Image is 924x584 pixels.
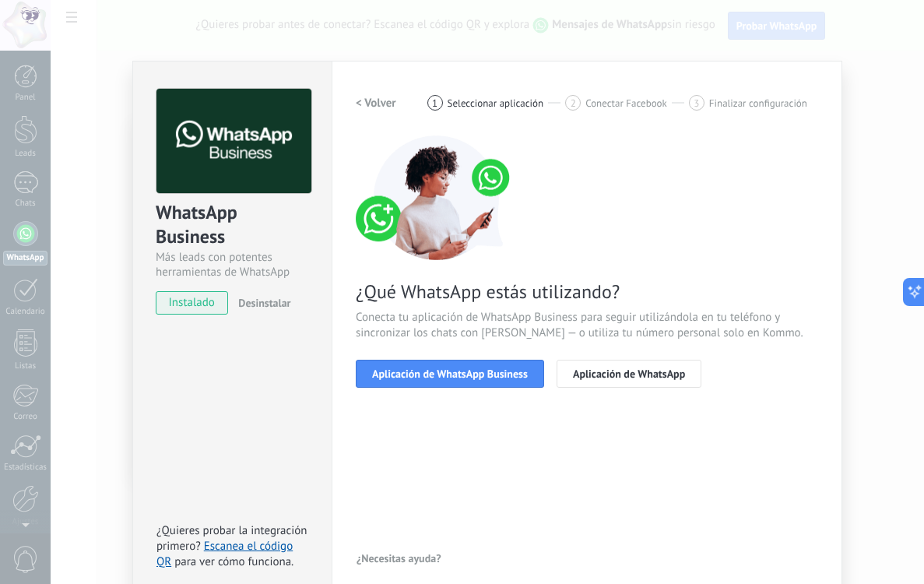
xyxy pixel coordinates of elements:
[557,360,701,388] button: Aplicación de WhatsApp
[573,368,685,379] span: Aplicación de WhatsApp
[356,89,396,117] button: < Volver
[232,291,290,315] button: Desinstalar
[356,547,442,570] button: ¿Necesitas ayuda?
[156,539,293,569] a: Escanea el código QR
[356,360,544,388] button: Aplicación de WhatsApp Business
[156,200,309,250] div: WhatsApp Business
[356,135,519,260] img: connect number
[694,97,699,110] span: 3
[372,368,528,379] span: Aplicación de WhatsApp Business
[571,97,576,110] span: 2
[357,553,441,564] span: ¿Necesitas ayuda?
[709,97,807,109] span: Finalizar configuración
[156,291,227,315] span: instalado
[238,296,290,310] span: Desinstalar
[432,97,437,110] span: 1
[356,310,818,341] span: Conecta tu aplicación de WhatsApp Business para seguir utilizándola en tu teléfono y sincronizar ...
[448,97,544,109] span: Seleccionar aplicación
[156,89,311,194] img: logo_main.png
[356,96,396,111] h2: < Volver
[585,97,667,109] span: Conectar Facebook
[356,280,818,304] span: ¿Qué WhatsApp estás utilizando?
[174,554,293,569] span: para ver cómo funciona.
[156,250,309,280] div: Más leads con potentes herramientas de WhatsApp
[156,523,307,554] span: ¿Quieres probar la integración primero?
